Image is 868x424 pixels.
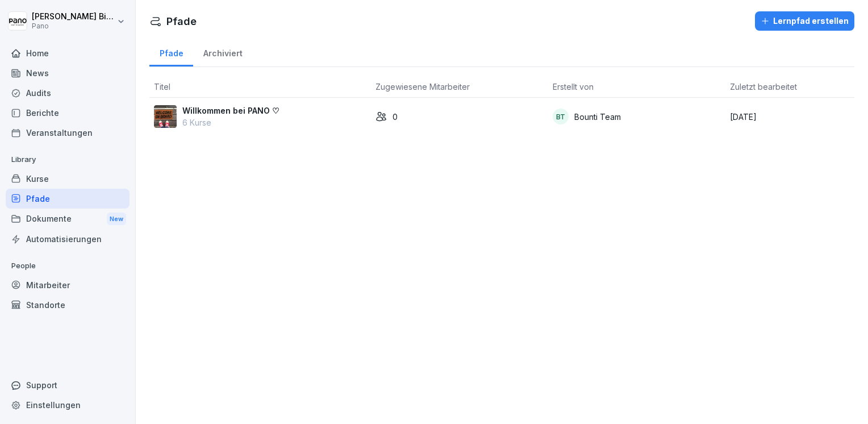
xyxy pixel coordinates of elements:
[6,103,130,123] a: Berichte
[730,111,850,123] p: [DATE]
[182,105,279,117] p: Willkommen bei PANO ♡
[193,38,252,66] a: Archiviert
[6,151,130,169] p: Library
[6,189,130,209] a: Pfade
[154,105,177,128] img: rp2mj8ksmj22r45tfp4z4cc0.png
[6,375,130,395] div: Support
[6,209,130,230] div: Dokumente
[574,111,621,123] p: Bounti Team
[6,229,130,249] a: Automatisierungen
[6,275,130,295] a: Mitarbeiter
[6,209,130,230] a: DokumenteNew
[6,395,130,415] a: Einstellungen
[6,43,130,63] a: Home
[553,109,569,124] div: BT
[6,169,130,189] a: Kurse
[755,11,854,31] button: Lernpfad erstellen
[32,12,115,22] p: [PERSON_NAME] Bieg
[761,15,849,27] div: Lernpfad erstellen
[553,82,594,92] span: Erstellt von
[107,213,126,226] div: New
[6,83,130,103] a: Audits
[182,117,279,128] p: 6 Kurse
[166,14,197,29] h1: Pfade
[6,123,130,143] a: Veranstaltungen
[6,295,130,315] a: Standorte
[375,82,470,92] span: Zugewiesene Mitarbeiter
[154,82,170,92] span: Titel
[32,22,115,30] p: Pano
[149,38,193,66] a: Pfade
[730,82,797,92] span: Zuletzt bearbeitet
[393,111,398,123] p: 0
[6,257,130,275] p: People
[6,63,130,83] a: News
